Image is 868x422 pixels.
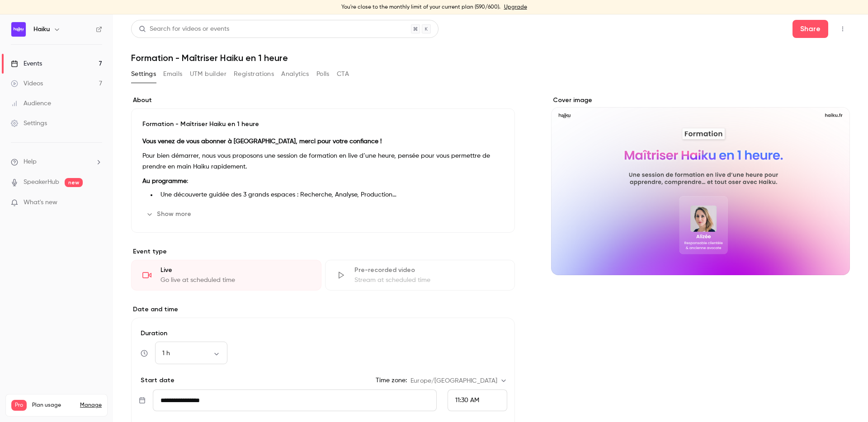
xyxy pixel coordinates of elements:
button: UTM builder [190,67,226,81]
h6: Haiku [33,25,50,34]
label: About [131,96,515,105]
div: Pre-recorded video [354,266,504,275]
span: 11:30 AM [455,397,479,403]
button: Polls [316,67,330,81]
label: Duration [139,329,507,338]
label: Time zone: [376,376,407,385]
label: Cover image [551,96,850,105]
div: Europe/[GEOGRAPHIC_DATA] [410,376,507,385]
li: Une découverte guidée des 3 grands espaces : Recherche, Analyse, Production [157,190,504,200]
button: Emails [163,67,182,81]
div: Stream at scheduled time [354,276,504,285]
strong: Au programme [142,178,187,184]
strong: Vous venez de vous abonner à [GEOGRAPHIC_DATA], merci pour votre confiance ! [142,138,382,145]
h1: Formation - Maîtriser Haiku en 1 heure [131,52,850,63]
li: help-dropdown-opener [11,157,102,167]
a: Manage [80,402,102,409]
button: Analytics [281,67,309,81]
button: Registrations [234,67,274,81]
span: Plan usage [32,402,75,409]
div: Settings [11,119,47,128]
button: Settings [131,67,156,81]
div: Pre-recorded videoStream at scheduled time [325,260,515,291]
label: Date and time [131,305,515,314]
a: Upgrade [504,4,527,11]
p: : [142,176,504,187]
button: CTA [337,67,349,81]
div: Videos [11,79,43,88]
img: Haiku [11,22,26,37]
p: Start date [139,376,175,385]
span: Help [24,157,37,167]
div: Live [160,266,310,275]
input: Tue, Feb 17, 2026 [153,389,437,411]
button: Share [793,20,828,38]
span: What's new [24,198,57,207]
div: Audience [11,99,51,108]
span: new [65,178,83,187]
a: SpeakerHub [24,178,59,187]
iframe: Noticeable Trigger [91,199,102,207]
div: Go live at scheduled time [160,276,310,285]
div: Events [11,59,42,68]
div: LiveGo live at scheduled time [131,260,321,291]
p: Formation - Maîtriser Haiku en 1 heure [142,120,504,129]
div: Search for videos or events [139,24,229,34]
div: 1 h [155,349,227,358]
button: Show more [142,207,197,221]
span: Pro [11,400,27,411]
p: Pour bien démarrer, nous vous proposons une session de formation en live d’une heure, pensée pour... [142,150,504,172]
section: Cover image [551,96,850,275]
p: Event type [131,247,515,256]
div: From [448,389,507,411]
